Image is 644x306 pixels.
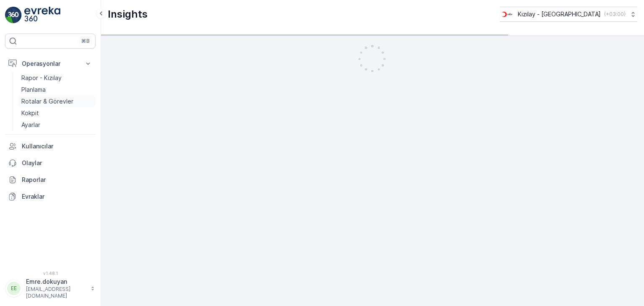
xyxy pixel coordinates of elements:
a: Evraklar [5,188,96,205]
a: Kullanıcılar [5,138,96,155]
a: Raporlar [5,171,96,188]
p: Kızılay - [GEOGRAPHIC_DATA] [518,10,601,18]
p: Planlama [21,86,46,94]
p: Emre.dokuyan [26,277,86,286]
p: [EMAIL_ADDRESS][DOMAIN_NAME] [26,286,86,299]
a: Planlama [18,84,96,96]
button: Kızılay - [GEOGRAPHIC_DATA](+03:00) [500,7,637,22]
img: k%C4%B1z%C4%B1lay_D5CCths_t1JZB0k.png [500,10,514,19]
p: Kullanıcılar [22,142,92,150]
div: EE [7,282,21,295]
p: Rotalar & Görevler [21,97,73,106]
p: Ayarlar [21,121,40,129]
p: Kokpit [21,109,39,117]
p: ⌘B [81,38,90,44]
p: Olaylar [22,159,92,167]
img: logo [5,7,22,23]
a: Rotalar & Görevler [18,96,96,107]
a: Rapor - Kızılay [18,72,96,84]
img: logo_light-DOdMpM7g.png [24,7,60,23]
a: Kokpit [18,107,96,119]
p: Operasyonlar [22,60,79,68]
span: v 1.48.1 [5,271,96,276]
p: Evraklar [22,192,92,201]
a: Olaylar [5,155,96,171]
p: Raporlar [22,176,92,184]
button: EEEmre.dokuyan[EMAIL_ADDRESS][DOMAIN_NAME] [5,277,96,299]
p: ( +03:00 ) [604,11,626,18]
p: Rapor - Kızılay [21,74,62,82]
button: Operasyonlar [5,55,96,72]
p: Insights [108,8,148,21]
a: Ayarlar [18,119,96,131]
